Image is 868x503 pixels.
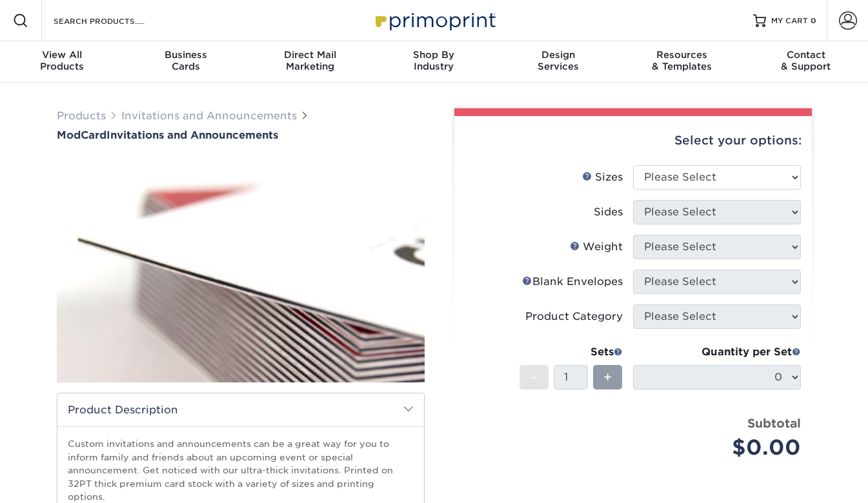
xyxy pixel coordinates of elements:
[620,49,744,61] span: Resources
[496,41,620,83] a: DesignServices
[643,432,801,463] div: $0.00
[520,344,623,360] div: Sets
[744,49,868,72] div: & Support
[124,49,248,61] span: Business
[248,49,372,72] div: Marketing
[522,274,623,290] div: Blank Envelopes
[633,344,801,360] div: Quantity per Set
[811,16,816,25] span: 0
[620,41,744,83] a: Resources& Templates
[248,49,372,61] span: Direct Mail
[525,309,623,324] div: Product Category
[531,368,537,387] span: -
[744,49,868,61] span: Contact
[121,110,297,122] a: Invitations and Announcements
[570,239,623,255] div: Weight
[372,41,496,83] a: Shop ByIndustry
[496,49,620,61] span: Design
[57,129,106,141] span: ModCard
[771,15,808,26] span: MY CART
[620,49,744,72] div: & Templates
[52,13,178,28] input: SEARCH PRODUCTS.....
[57,143,425,397] img: ModCard 01
[248,41,372,83] a: Direct MailMarketing
[57,129,425,141] h1: Invitations and Announcements
[747,416,801,430] strong: Subtotal
[594,204,623,220] div: Sides
[57,110,106,122] a: Products
[57,129,425,141] a: ModCardInvitations and Announcements
[124,49,248,72] div: Cards
[744,41,868,83] a: Contact& Support
[370,6,499,34] img: Primoprint
[57,393,424,426] h2: Product Description
[465,116,802,165] div: Select your options:
[603,368,612,387] span: +
[124,41,248,83] a: BusinessCards
[372,49,496,61] span: Shop By
[496,49,620,72] div: Services
[372,49,496,72] div: Industry
[582,170,623,185] div: Sizes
